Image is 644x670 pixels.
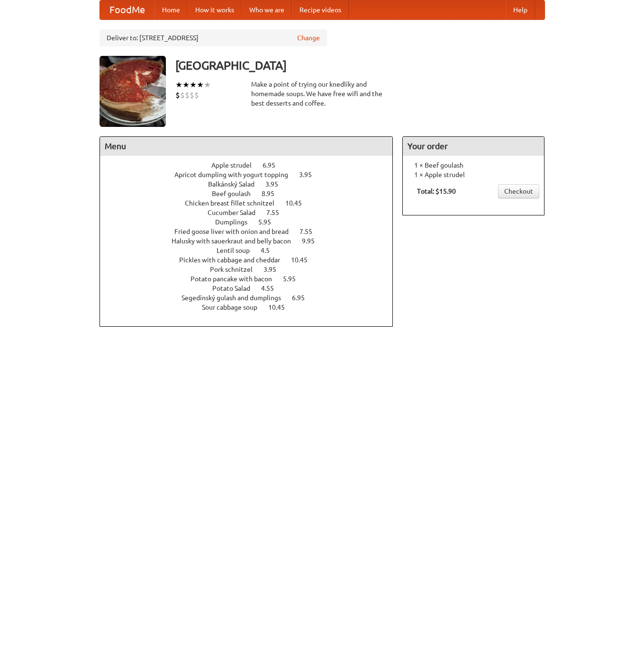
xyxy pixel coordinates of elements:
[266,209,289,216] span: 7.55
[262,190,284,197] span: 8.95
[212,285,260,292] span: Potato Salad
[265,180,288,188] span: 3.95
[185,90,190,100] li: $
[261,285,283,292] span: 4.55
[408,161,539,170] li: 1 × Beef goulash
[100,0,154,19] a: FoodMe
[283,275,305,283] span: 5.95
[174,171,329,179] a: Apricot dumpling with yogurt topping 3.95
[190,80,197,90] li: ★
[292,0,349,19] a: Recipe videos
[408,170,539,179] li: 1 × Apple strudel
[263,266,286,273] span: 3.95
[190,275,281,283] span: Potato pancake with bacon
[302,237,324,245] span: 9.95
[172,237,300,245] span: Halusky with sauerkraut and belly bacon
[100,137,393,156] h4: Menu
[185,199,319,207] a: Chicken breast fillet schnitzel 10.45
[190,90,194,100] li: $
[498,184,539,198] a: Checkout
[175,90,180,100] li: $
[217,247,287,254] a: Lentil soup 4.5
[299,228,322,235] span: 7.55
[175,56,545,75] h3: [GEOGRAPHIC_DATA]
[208,209,297,216] a: Cucumber Salad 7.55
[181,294,290,302] span: Segedínský gulash and dumplings
[194,90,199,100] li: $
[181,294,322,302] a: Segedínský gulash and dumplings 6.95
[251,80,393,108] div: Make a point of trying our knedlíky and homemade soups. We have free wifi and the best desserts a...
[261,247,279,254] span: 4.5
[188,0,242,19] a: How it works
[297,33,320,43] a: Change
[208,209,265,216] span: Cucumber Salad
[212,190,260,197] span: Beef goulash
[202,304,302,311] a: Sour cabbage soup 10.45
[217,247,259,254] span: Lentil soup
[417,188,456,195] b: Total: $15.90
[212,285,291,292] a: Potato Salad 4.55
[208,180,264,188] span: Balkánský Salad
[154,0,188,19] a: Home
[268,304,294,311] span: 10.45
[174,171,298,179] span: Apricot dumpling with yogurt topping
[179,256,325,264] a: Pickles with cabbage and cheddar 10.45
[211,161,293,169] a: Apple strudel 6.95
[175,80,182,90] li: ★
[215,218,257,226] span: Dumplings
[212,190,292,197] a: Beef goulash 8.95
[204,80,211,90] li: ★
[100,56,166,127] img: angular.jpg
[202,304,267,311] span: Sour cabbage soup
[100,29,327,46] div: Deliver to: [STREET_ADDRESS]
[292,294,314,302] span: 6.95
[182,80,190,90] li: ★
[506,0,535,19] a: Help
[211,161,261,169] span: Apple strudel
[242,0,292,19] a: Who we are
[263,161,285,169] span: 6.95
[172,237,332,245] a: Halusky with sauerkraut and belly bacon 9.95
[174,228,298,235] span: Fried goose liver with onion and bread
[299,171,321,179] span: 3.95
[179,256,290,264] span: Pickles with cabbage and cheddar
[180,90,185,100] li: $
[258,218,281,226] span: 5.95
[285,199,311,207] span: 10.45
[215,218,289,226] a: Dumplings 5.95
[291,256,317,264] span: 10.45
[210,266,294,273] a: Pork schnitzel 3.95
[185,199,284,207] span: Chicken breast fillet schnitzel
[208,180,296,188] a: Balkánský Salad 3.95
[197,80,204,90] li: ★
[403,137,544,156] h4: Your order
[174,228,330,235] a: Fried goose liver with onion and bread 7.55
[190,275,313,283] a: Potato pancake with bacon 5.95
[210,266,262,273] span: Pork schnitzel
